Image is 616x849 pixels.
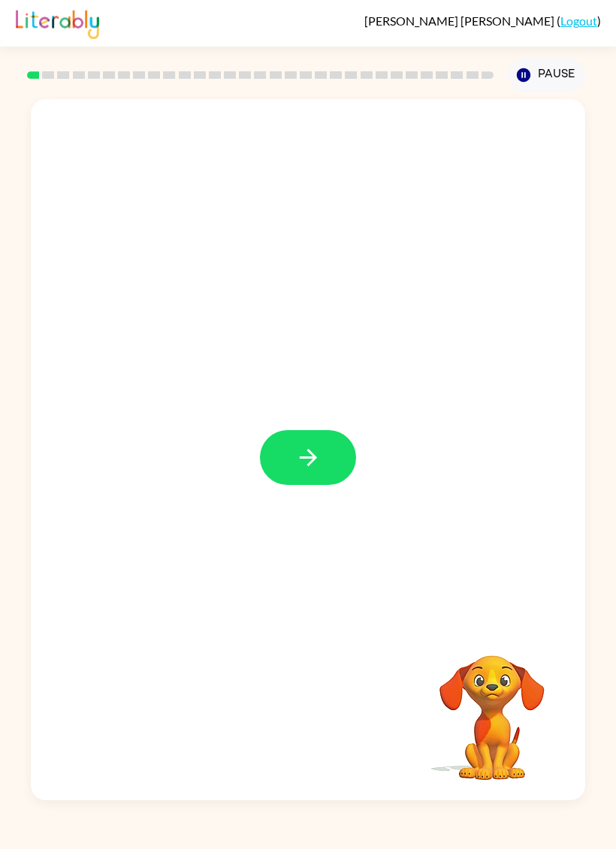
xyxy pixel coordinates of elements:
[364,14,601,28] div: ( )
[364,14,557,28] span: [PERSON_NAME] [PERSON_NAME]
[417,632,567,782] video: Your browser must support playing .mp4 files to use Literably. Please try using another browser.
[560,14,597,28] a: Logout
[16,6,99,39] img: Literably
[508,58,585,92] button: Pause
